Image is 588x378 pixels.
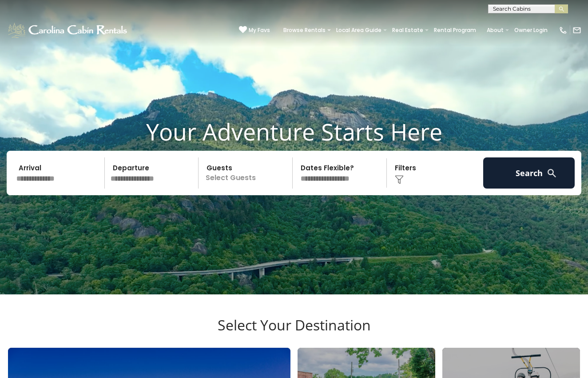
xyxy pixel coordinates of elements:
[559,26,568,35] img: phone-regular-white.png
[482,24,508,36] a: About
[429,24,481,36] a: Rental Program
[279,24,330,36] a: Browse Rentals
[239,26,270,35] a: My Favs
[388,24,428,36] a: Real Estate
[7,317,581,348] h3: Select Your Destination
[201,157,292,189] p: Select Guests
[510,24,552,36] a: Owner Login
[395,175,404,184] img: filter--v1.png
[483,157,575,189] button: Search
[249,26,270,34] span: My Favs
[572,26,581,35] img: mail-regular-white.png
[332,24,386,36] a: Local Area Guide
[7,21,130,39] img: White-1-1-2.png
[546,168,557,179] img: search-regular-white.png
[7,118,581,145] h1: Your Adventure Starts Here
